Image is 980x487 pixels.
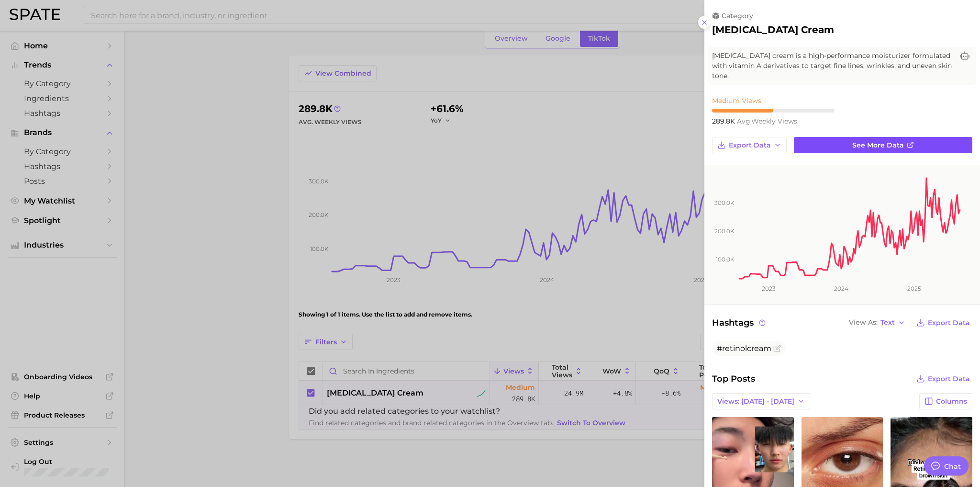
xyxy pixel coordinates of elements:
[712,51,953,81] span: [MEDICAL_DATA] cream is a high-performance moisturizer formulated with vitamin A derivatives to t...
[737,117,751,125] abbr: average
[880,320,895,325] span: Text
[717,397,794,406] span: Views: [DATE] - [DATE]
[712,24,834,35] h2: [MEDICAL_DATA] cream
[849,320,878,325] span: View As
[714,227,735,235] tspan: 200.0k
[762,285,776,292] tspan: 2023
[729,141,771,149] span: Export Data
[712,117,737,125] span: 289.8k
[928,319,970,327] span: Export Data
[794,137,972,153] a: See more data
[773,345,781,352] button: Flag as miscategorized or irrelevant
[712,393,810,409] button: Views: [DATE] - [DATE]
[852,141,904,149] span: See more data
[712,372,755,385] span: Top Posts
[737,117,797,125] span: weekly views
[907,285,921,292] tspan: 2025
[722,11,753,20] span: category
[712,109,835,113] div: 5 / 10
[936,397,967,406] span: Columns
[712,137,787,153] button: Export Data
[914,372,972,385] button: Export Data
[714,199,735,206] tspan: 300.0k
[716,256,735,263] tspan: 100.0k
[914,316,972,329] button: Export Data
[717,344,771,353] span: #retinolcream
[712,96,835,105] div: Medium Views
[834,285,848,292] tspan: 2024
[712,316,767,329] span: Hashtags
[846,317,908,329] button: View AsText
[928,375,970,383] span: Export Data
[919,393,972,409] button: Columns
